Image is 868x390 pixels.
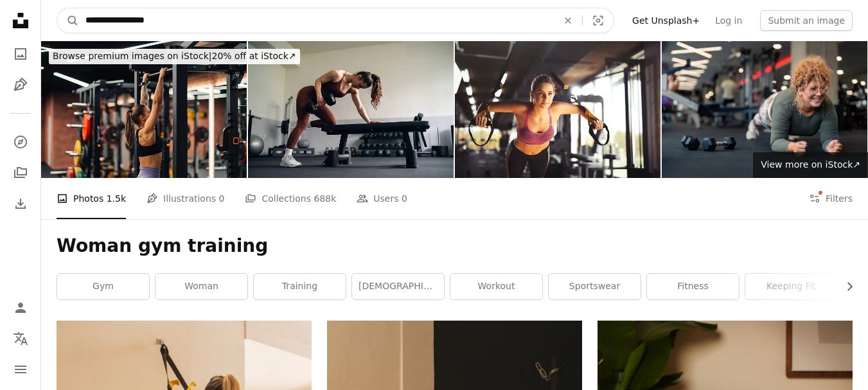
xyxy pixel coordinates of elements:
button: Filters [809,178,853,219]
h1: Woman gym training [57,235,853,258]
button: scroll list to the right [838,274,853,299]
img: Determined young woman performing pull-ups in modern gym setting [41,41,247,178]
a: Get Unsplash+ [624,10,707,31]
span: View more on iStock ↗ [761,159,860,170]
span: 688k [314,191,336,206]
a: training [254,274,346,299]
div: 20% off at iStock ↗ [49,49,300,64]
a: woman [155,274,247,299]
a: fitness [647,274,739,299]
a: gym [57,274,149,299]
button: Language [8,326,33,351]
a: Log in [707,10,750,31]
form: Find visuals sitewide [57,8,614,33]
button: Search Unsplash [57,8,79,33]
a: Log in / Sign up [8,295,33,321]
a: sportswear [549,274,641,299]
button: Clear [554,8,582,33]
a: Illustrations [8,72,33,98]
a: [DEMOGRAPHIC_DATA] [352,274,444,299]
img: Young woman exercising with dumbbells on a bench at the gym [248,41,454,178]
span: 0 [219,191,225,206]
img: Woman doing arm exercises with suspension straps at gym. [455,41,660,178]
a: Users 0 [357,178,407,219]
span: Browse premium images on iStock | [53,51,211,61]
button: Menu [8,357,33,382]
a: keeping fit [745,274,837,299]
a: Illustrations 0 [146,178,224,219]
a: Collections [8,160,33,186]
a: Download History [8,191,33,217]
a: workout [450,274,542,299]
button: Visual search [583,8,614,33]
a: Browse premium images on iStock|20% off at iStock↗ [41,41,308,72]
a: Collections 688k [245,178,336,219]
span: 0 [402,191,407,206]
a: Explore [8,129,33,155]
a: View more on iStock↗ [753,152,868,178]
img: Determined smiling young woman with curly hair in plank position [662,41,867,178]
a: Photos [8,41,33,67]
a: Home — Unsplash [8,8,33,36]
button: Submit an image [760,10,853,31]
